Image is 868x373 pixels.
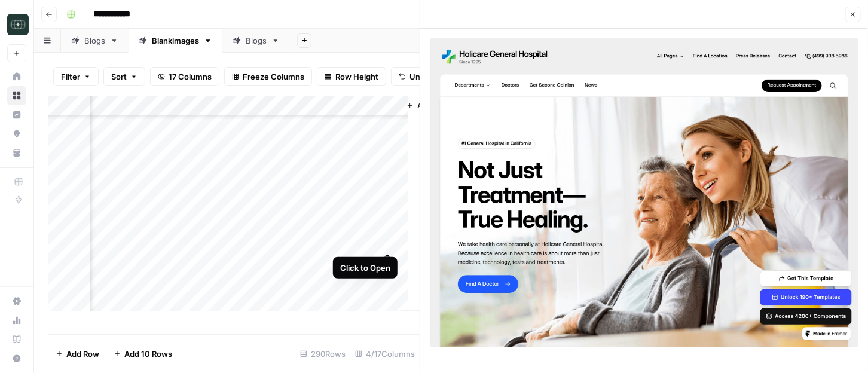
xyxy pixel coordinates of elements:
button: Sort [103,67,145,86]
a: Insights [7,105,26,124]
span: Freeze Columns [243,71,304,82]
div: Blankimages [152,35,199,47]
span: Add 10 Rows [124,348,172,360]
div: Blogs [246,35,267,47]
button: Row Height [317,67,386,86]
a: Learning Hub [7,330,26,349]
button: 17 Columns [150,67,219,86]
div: 4/17 Columns [350,344,420,363]
span: Filter [61,71,80,82]
a: Home [7,67,26,86]
span: Row Height [335,71,378,82]
span: 17 Columns [169,71,212,82]
button: Freeze Columns [224,67,312,86]
span: Sort [111,71,127,82]
div: Click to Open [340,262,390,274]
button: Undo [391,67,438,86]
button: Filter [53,67,99,86]
a: Blogs [222,29,290,53]
button: Help + Support [7,349,26,368]
button: Add 10 Rows [106,344,179,363]
a: Browse [7,86,26,105]
span: Add Row [66,348,99,360]
div: 290 Rows [295,344,350,363]
button: Workspace: Catalyst [7,10,26,39]
img: Row/Cell [430,38,858,347]
img: Catalyst Logo [7,14,29,35]
a: Blogs [61,29,129,53]
button: Add Row [48,344,106,363]
span: Undo [409,71,430,82]
a: Usage [7,311,26,330]
a: Your Data [7,143,26,163]
button: Add Column [402,98,464,114]
div: Blogs [84,35,105,47]
a: Settings [7,292,26,311]
a: Opportunities [7,124,26,143]
a: Blankimages [129,29,222,53]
